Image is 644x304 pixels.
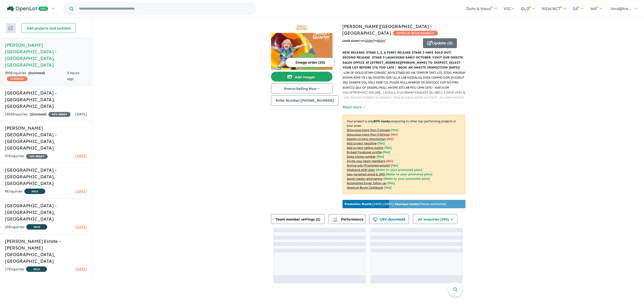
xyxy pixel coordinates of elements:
[385,39,386,41] sup: 2
[342,24,432,36] a: [PERSON_NAME][GEOGRAPHIC_DATA] - [GEOGRAPHIC_DATA]
[347,186,383,189] u: OpenLot Buyer Cashback
[26,266,47,272] span: SOLD
[271,72,332,82] button: Add images
[271,33,332,70] img: Nelson Quarter Estate - Box Hill
[347,164,390,167] u: Native ads (Promoted estate)
[24,189,45,194] span: SOLD
[347,172,385,176] u: Geo-targeted email & SMS
[347,177,382,180] u: Social media retargeting
[5,70,67,82] div: 390 Enquir ies
[343,70,469,165] p: - LOR IP-DOLO SITAM CONSEC AD ELITSED DO 14E TEMPOR INCI UTL ETDO. MAGNAAL ENIMA 41MI VE 1 QU NOS...
[31,112,33,116] span: 2
[5,111,71,117] div: 1355 Enquir ies
[391,128,398,132] span: [ Yes ]
[75,189,87,193] span: [DATE]
[374,119,390,123] b: 80 % ready
[386,172,432,176] span: [Refer to your promoted plan]
[384,177,430,180] span: [Refer to your promoted plan]
[5,153,48,159] div: 37 Enquir ies
[383,150,390,154] span: [ Yes ]
[373,39,374,41] sup: 2
[5,189,45,195] div: 9 Enquir ies
[5,42,87,68] h5: [PERSON_NAME][GEOGRAPHIC_DATA] - [GEOGRAPHIC_DATA] , [GEOGRAPHIC_DATA]
[393,31,438,36] span: OPENLOT $ 200 CASHBACK
[378,141,385,145] span: [ Yes ]
[387,137,394,141] span: [ No ]
[26,224,47,230] span: SOLD
[342,38,419,43] p: from
[75,225,87,229] span: [DATE]
[342,39,358,42] b: Land sizes
[374,39,386,42] span: to
[271,83,332,93] button: Status:Selling Now
[347,159,385,163] u: Invite your team members
[332,219,337,222] img: bar-chart.svg
[413,214,457,224] button: All enquiries (390)
[388,181,395,185] span: [Yes]
[26,154,48,159] span: 15 % READY
[391,133,398,136] span: [ No ]
[5,224,47,230] div: 25 Enquir ies
[67,71,79,81] span: 5 hours ago
[5,266,47,273] div: 17 Enquir ies
[384,186,391,189] span: [Yes]
[333,217,363,221] span: Performance
[273,25,330,31] img: Nelson Quarter Estate - Box Hill Logo
[30,112,46,116] strong: ( unread)
[347,181,386,185] u: Automated buyer follow-up
[343,104,366,110] button: Read more
[347,128,390,132] u: Showcase more than 3 images
[347,133,389,136] u: Showcase more than 3 listings
[347,137,386,141] u: Display pricing information
[611,6,631,11] span: land@tre...
[365,39,374,42] u: 250 m
[377,39,386,42] u: 301 m
[347,155,376,158] u: Sales phone number
[391,164,398,167] span: [Yes]
[377,155,384,158] span: [ Yes ]
[7,76,28,81] span: CASHBACK
[271,214,325,224] button: Team member settings (1)
[7,6,48,12] img: Openlot PRO Logo White
[347,141,376,145] u: Add project headline
[5,167,87,187] h5: [GEOGRAPHIC_DATA] - [GEOGRAPHIC_DATA] , [GEOGRAPHIC_DATA]
[5,238,87,264] h5: [PERSON_NAME] Estate - [PERSON_NAME][GEOGRAPHIC_DATA] , [GEOGRAPHIC_DATA]
[329,214,365,224] button: Performance
[271,23,332,70] a: Nelson Quarter Estate - Box Hill LogoNelson Quarter Estate - Box Hill
[376,168,422,172] span: [Refer to your promoted plan]
[386,159,393,163] span: [ No ]
[369,214,409,224] button: CSV download
[394,202,418,206] b: 14 unique leads
[344,202,446,206] p: [DATE] - [DATE] - ( 37 leads estimated)
[48,112,71,117] span: 40 % READY
[5,90,87,110] h5: [GEOGRAPHIC_DATA] - [GEOGRAPHIC_DATA] , [GEOGRAPHIC_DATA]
[385,146,392,150] span: [ Yes ]
[22,23,76,33] button: Add projects and builders
[343,50,465,70] p: NEW RELEASE: STAGE 1, 2, & FIRST RELEASE STAGE 3 HAVE SOLD OUT! SECOND RELEASE STAGE 3 LAUNCHING ...
[285,57,335,67] button: Image order (10)
[344,202,372,206] b: Promotion Month:
[347,146,383,150] u: Add project selling-points
[8,26,13,30] img: sort.svg
[271,95,339,106] button: Sales Number:[PHONE_NUMBER]
[373,217,378,222] img: download icon
[75,154,87,158] span: [DATE]
[347,168,375,172] u: Weekend eDM slots
[347,150,382,154] u: Embed Facebook profile
[423,38,457,48] button: Update (0)
[5,125,87,151] h5: [PERSON_NAME] [GEOGRAPHIC_DATA] - [GEOGRAPHIC_DATA] , [GEOGRAPHIC_DATA]
[317,217,319,221] span: 1
[30,71,31,75] span: 6
[75,267,87,271] span: [DATE]
[75,3,255,14] input: Try estate name, suburb, builder or developer
[333,217,337,220] img: line-chart.svg
[75,112,87,116] span: [DATE]
[28,71,45,75] strong: ( unread)
[343,115,465,194] p: Your project is only comparing to other top-performing projects in your area: - - - - - - - - - -...
[5,202,87,222] h5: [GEOGRAPHIC_DATA] - [GEOGRAPHIC_DATA] , [GEOGRAPHIC_DATA]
